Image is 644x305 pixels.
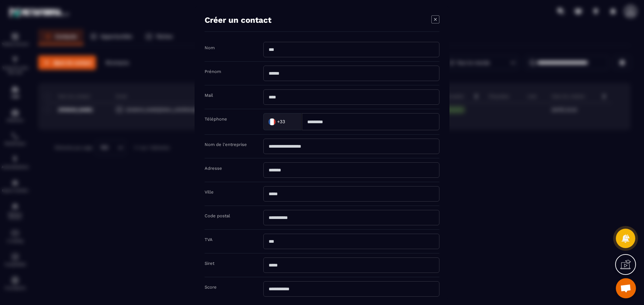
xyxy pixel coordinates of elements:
label: Adresse [205,166,222,171]
label: Mail [205,93,213,98]
label: Nom [205,45,215,50]
label: Prénom [205,69,221,74]
input: Search for option [286,117,295,127]
h4: Créer un contact [205,15,271,25]
label: Ville [205,189,214,195]
label: TVA [205,237,213,242]
div: Ouvrir le chat [616,278,636,298]
span: +33 [277,118,285,125]
label: Siret [205,261,214,266]
label: Code postal [205,213,230,218]
label: Nom de l'entreprise [205,142,247,147]
div: Search for option [263,113,302,130]
label: Score [205,285,217,290]
label: Téléphone [205,117,227,122]
img: Country Flag [265,115,279,128]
